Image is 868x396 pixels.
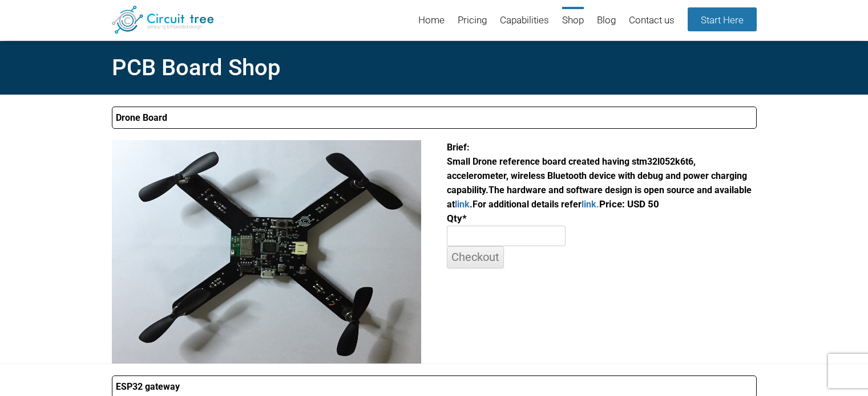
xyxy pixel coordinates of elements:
[447,142,747,195] span: Brief: Small Drone reference board created having stm32l052k6t6, accelerometer, wireless Bluetoot...
[597,7,616,35] a: Blog
[458,7,487,35] a: Pricing
[447,246,504,268] input: Checkout
[473,199,599,210] span: For additional details refer
[447,140,756,268] div: Price: USD 50 Qty
[500,7,549,35] a: Capabilities
[447,185,752,210] span: The hardware and software design is open source and available at .
[112,6,214,34] img: Circuit Tree
[629,7,675,35] a: Contact us
[112,51,757,85] h1: PCB Board Shop
[562,7,584,35] a: Shop
[112,107,757,129] summary: Drone Board
[688,7,757,31] a: Start Here
[582,199,599,210] a: link.
[418,7,445,35] a: Home
[455,199,470,210] a: link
